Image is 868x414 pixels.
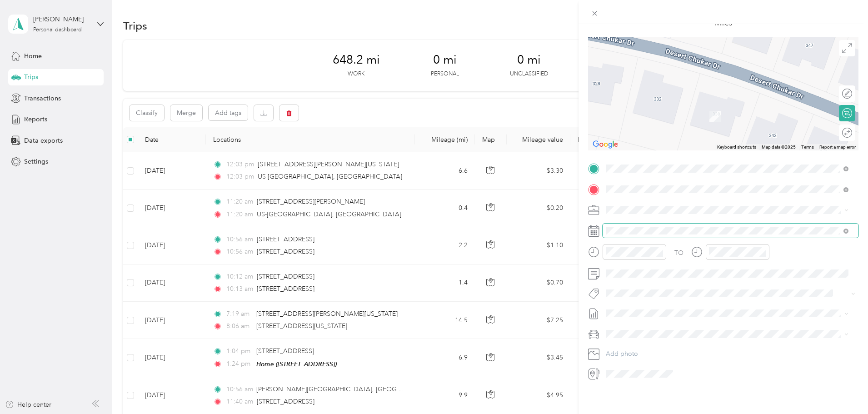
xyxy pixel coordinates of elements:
a: Report a map error [819,145,856,150]
button: Add photo [603,348,858,360]
a: Terms (opens in new tab) [801,145,814,150]
span: Map data ©2025 [762,145,796,150]
div: TO [674,248,683,258]
button: Keyboard shortcuts [717,144,756,150]
img: Google [590,139,620,150]
a: Open this area in Google Maps (opens a new window) [590,139,620,150]
iframe: Everlance-gr Chat Button Frame [817,363,868,414]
